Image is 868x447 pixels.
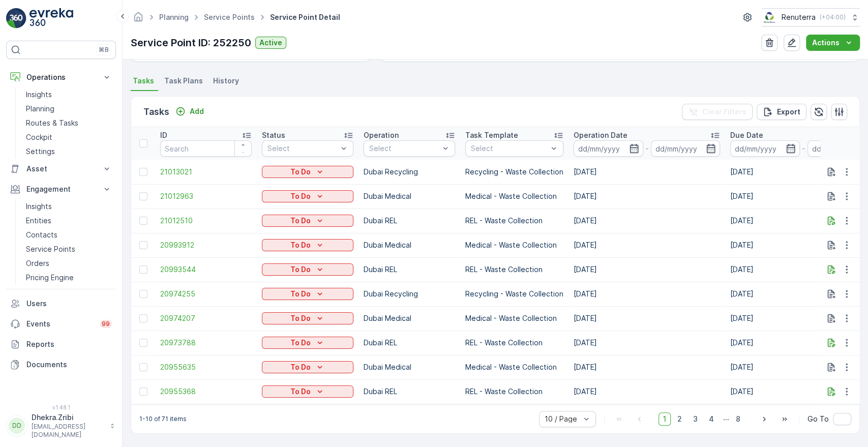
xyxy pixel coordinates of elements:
[757,104,806,120] button: Export
[568,306,725,331] td: [DATE]
[358,208,460,233] td: Dubai REL
[160,289,252,299] a: 20974255
[139,388,147,396] div: Toggle Row Selected
[262,130,285,140] p: Status
[26,104,54,114] p: Planning
[568,233,725,257] td: [DATE]
[26,164,96,174] p: Asset
[262,337,353,349] button: To Do
[568,257,725,282] td: [DATE]
[568,331,725,355] td: [DATE]
[22,228,116,242] a: Contacts
[762,8,860,26] button: Renuterra(+04:00)
[32,412,105,423] p: Dhekra.Zribi
[160,313,252,323] a: 20974207
[460,160,568,184] td: Recycling - Waste Collection
[22,102,116,116] a: Planning
[160,140,252,157] input: Search
[99,46,109,54] p: ⌘B
[465,130,518,140] p: Task Template
[290,216,311,226] p: To Do
[568,208,725,233] td: [DATE]
[143,105,169,119] p: Tasks
[160,240,252,250] a: 20993912
[139,415,187,423] p: 1-10 of 71 items
[568,355,725,379] td: [DATE]
[460,379,568,404] td: REL - Waste Collection
[673,412,686,426] span: 2
[139,265,147,274] div: Toggle Row Selected
[213,76,239,86] span: History
[26,216,51,226] p: Entities
[290,240,311,250] p: To Do
[262,239,353,251] button: To Do
[22,144,116,159] a: Settings
[645,142,649,155] p: -
[290,167,311,177] p: To Do
[704,412,719,426] span: 4
[358,331,460,355] td: Dubai REL
[160,191,252,201] a: 21012963
[26,319,94,329] p: Events
[26,201,52,212] p: Insights
[6,334,116,354] a: Reports
[26,339,112,349] p: Reports
[262,215,353,227] button: To Do
[6,404,116,410] span: v 1.48.1
[262,190,353,202] button: To Do
[160,264,252,275] a: 20993544
[267,143,338,154] p: Select
[574,140,643,157] input: dd/mm/yyyy
[9,418,25,434] div: DD
[689,412,702,426] span: 3
[568,160,725,184] td: [DATE]
[139,192,147,200] div: Toggle Row Selected
[290,191,311,201] p: To Do
[6,67,116,87] button: Operations
[358,257,460,282] td: Dubai REL
[26,244,75,254] p: Service Points
[659,412,671,426] span: 1
[26,146,55,157] p: Settings
[204,13,255,21] a: Service Points
[22,199,116,214] a: Insights
[290,313,311,323] p: To Do
[26,118,78,128] p: Routes & Tasks
[806,35,860,51] button: Actions
[26,230,57,240] p: Contacts
[139,217,147,225] div: Toggle Row Selected
[460,282,568,306] td: Recycling - Waste Collection
[358,379,460,404] td: Dubai REL
[160,130,167,140] p: ID
[460,233,568,257] td: Medical - Waste Collection
[22,242,116,256] a: Service Points
[160,386,252,397] span: 20955368
[651,140,721,157] input: dd/mm/yyyy
[262,312,353,324] button: To Do
[268,12,342,22] span: Service Point Detail
[160,216,252,226] a: 21012510
[358,306,460,331] td: Dubai Medical
[102,320,110,328] p: 99
[460,257,568,282] td: REL - Waste Collection
[290,362,311,372] p: To Do
[160,167,252,177] a: 21013021
[159,13,189,21] a: Planning
[22,256,116,271] a: Orders
[133,76,154,86] span: Tasks
[160,338,252,348] a: 20973788
[6,179,116,199] button: Engagement
[262,166,353,178] button: To Do
[777,107,800,117] p: Export
[262,361,353,373] button: To Do
[358,184,460,208] td: Dubai Medical
[731,412,745,426] span: 8
[807,414,829,424] span: Go To
[369,143,439,154] p: Select
[358,282,460,306] td: Dubai Recycling
[26,299,112,309] p: Users
[164,76,203,86] span: Task Plans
